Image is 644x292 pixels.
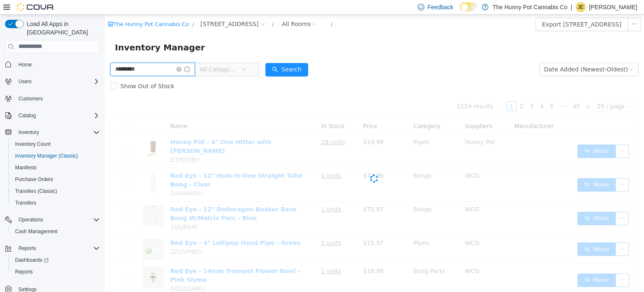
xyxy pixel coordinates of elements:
button: Users [15,76,35,87]
span: All Categories [95,50,133,59]
button: icon: ellipsis [523,3,536,16]
button: Reports [8,266,103,278]
span: Manifests [12,163,100,173]
span: Dashboards [12,255,100,265]
button: Inventory [15,127,42,137]
div: Jillian Emerson [576,2,586,12]
a: Inventory Count [12,139,54,149]
span: Inventory Count [12,139,100,149]
span: Transfers [15,200,36,206]
a: Cash Management [12,226,61,237]
span: Feedback [428,3,453,11]
span: JE [578,2,584,12]
span: / [88,6,89,13]
div: All Rooms [177,3,206,16]
span: Catalog [18,112,36,119]
a: Manifests [12,163,40,173]
span: Home [15,59,100,70]
i: icon: close-circle [72,52,77,57]
span: Inventory Manager (Classic) [12,151,100,161]
a: Dashboards [12,255,52,265]
i: icon: down [137,52,142,58]
button: Transfers (Classic) [8,185,103,197]
button: Inventory Manager (Classic) [8,150,103,162]
span: Operations [18,216,43,223]
span: Users [18,78,31,85]
span: Customers [15,93,100,104]
span: Reports [12,267,100,277]
span: Operations [15,215,100,225]
a: Home [15,60,35,70]
button: Home [2,58,103,71]
a: Transfers (Classic) [12,186,60,196]
span: Manifests [15,164,36,171]
a: Purchase Orders [12,174,57,184]
a: Inventory Manager (Classic) [12,151,81,161]
button: Purchase Orders [8,174,103,185]
button: Customers [2,92,103,105]
span: Cash Management [15,228,57,235]
p: | [571,2,572,12]
span: Customers [18,95,43,102]
span: Inventory Manager (Classic) [15,153,78,159]
span: Reports [15,268,33,275]
span: Transfers (Classic) [12,186,100,196]
button: icon: searchSearch [161,48,203,62]
span: Load All Apps in [GEOGRAPHIC_DATA] [23,20,100,37]
span: Inventory Count [15,141,51,147]
span: Purchase Orders [15,176,53,183]
span: / [226,6,228,13]
button: Operations [2,214,103,226]
a: Customers [15,94,46,104]
button: Reports [15,243,39,253]
span: Dark Mode [460,11,460,12]
span: Purchase Orders [12,174,100,184]
p: The Hunny Pot Cannabis Co [493,2,567,12]
span: Inventory [15,127,100,137]
span: Reports [18,245,36,252]
button: Users [2,76,103,87]
span: Transfers [12,198,100,208]
i: icon: shop [3,7,8,12]
button: Reports [2,242,103,254]
p: [PERSON_NAME] [589,2,637,12]
span: Catalog [15,110,100,121]
span: Home [18,61,32,68]
span: Reports [15,243,100,253]
a: Transfers [12,198,39,208]
button: Catalog [15,110,39,121]
span: Cash Management [12,226,100,237]
button: Export [STREET_ADDRESS] [431,3,523,16]
button: Inventory Count [8,138,103,150]
span: / [167,6,169,13]
button: Cash Management [8,226,103,237]
span: Transfers (Classic) [15,188,57,195]
span: Dashboards [15,257,49,263]
button: Catalog [2,110,103,121]
img: Cova [17,3,55,11]
span: 495 Welland Ave [96,5,154,14]
i: icon: info-circle [79,52,85,58]
i: icon: down [524,52,529,58]
span: Show Out of Stock [12,68,73,75]
a: Reports [12,267,36,277]
span: Users [15,76,100,87]
a: Dashboards [8,254,103,266]
div: Date Added (Newest-Oldest) [439,48,523,61]
a: icon: shopThe Hunny Pot Cannabis Co [3,6,84,13]
span: Inventory Manager [10,26,105,39]
button: Manifests [8,162,103,174]
input: Dark Mode [460,3,478,11]
button: Transfers [8,197,103,209]
button: Operations [15,215,47,225]
button: Inventory [2,126,103,138]
span: Inventory [18,129,39,136]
